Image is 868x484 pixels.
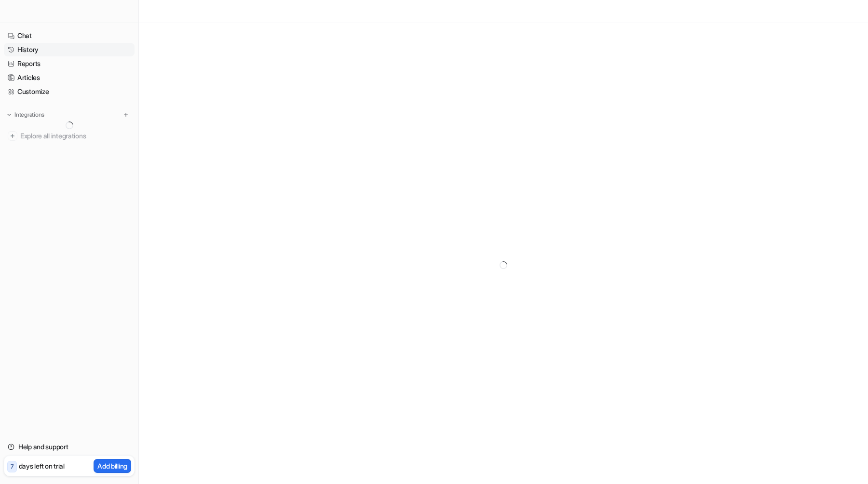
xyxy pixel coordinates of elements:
p: 7 [11,462,14,471]
img: expand menu [6,111,13,118]
span: Explore all integrations [20,128,131,144]
p: Add billing [97,461,127,471]
a: Customize [4,85,135,98]
img: explore all integrations [8,131,17,141]
a: Explore all integrations [4,129,135,143]
a: Articles [4,71,135,84]
a: Chat [4,29,135,42]
p: Integrations [14,111,44,119]
a: History [4,43,135,56]
img: menu_add.svg [122,111,129,118]
a: Reports [4,57,135,70]
button: Integrations [4,110,47,120]
button: Add billing [94,459,131,473]
a: Help and support [4,440,135,454]
p: days left on trial [19,461,65,471]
